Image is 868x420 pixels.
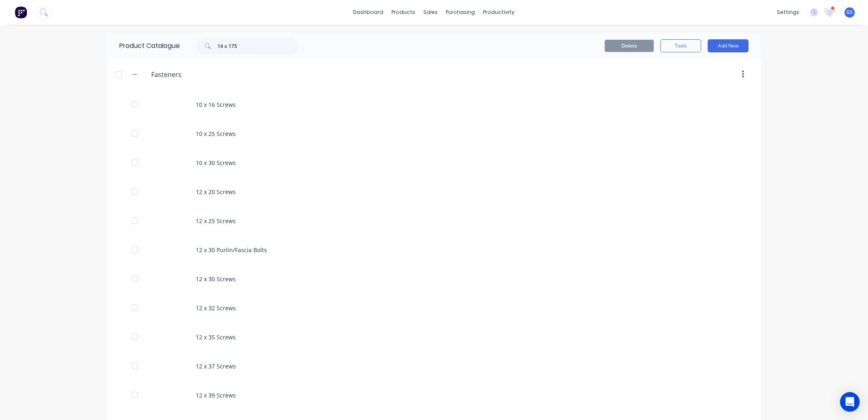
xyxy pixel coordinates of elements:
[773,6,803,18] div: settings
[388,6,420,18] div: products
[605,40,654,52] button: Delete
[15,6,27,18] img: Factory
[107,381,761,410] div: 12 x 39 Screws
[107,148,761,177] div: 10 x 30 Screws
[107,323,761,352] div: 12 x 35 Screws
[840,392,860,412] div: Open Intercom Messenger
[847,9,853,16] span: GS
[349,6,388,18] a: dashboard
[107,90,761,119] div: 10 x 16 Screws
[479,6,519,18] div: productivity
[107,206,761,235] div: 12 x 25 Screws
[107,264,761,294] div: 12 x 30 Screws
[107,177,761,206] div: 12 x 20 Screws
[107,352,761,381] div: 12 x 37 Screws
[420,6,442,18] div: sales
[107,294,761,323] div: 12 x 32 Screws
[107,119,761,148] div: 10 x 25 Screws
[442,6,479,18] div: purchasing
[660,39,701,52] button: Tools
[107,33,180,59] div: Product Catalogue
[151,70,248,79] input: Enter category name
[107,235,761,264] div: 12 x 30 Purlin/Fascia Bolts
[217,38,298,54] input: Search...
[708,39,749,52] button: Add New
